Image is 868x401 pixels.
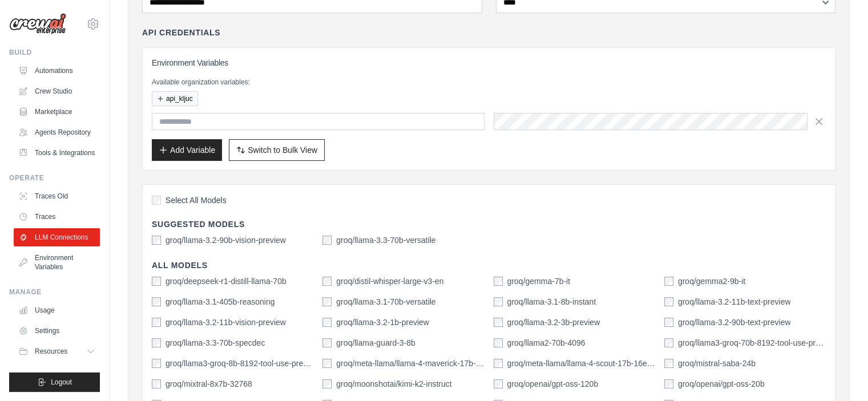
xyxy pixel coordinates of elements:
[664,297,673,306] input: groq/llama-3.2-11b-text-preview
[678,296,791,307] label: groq/llama-3.2-11b-text-preview
[165,276,286,287] label: groq/deepseek-r1-distill-llama-70b
[664,318,673,327] input: groq/llama-3.2-90b-text-preview
[9,372,100,392] button: Logout
[152,78,826,87] p: Available organization variables:
[165,317,286,328] label: groq/llama-3.2-11b-vision-preview
[507,337,586,349] label: groq/llama2-70b-4096
[322,379,332,388] input: groq/moonshotai/kimi-k2-instruct
[14,342,100,361] button: Resources
[322,338,332,347] input: groq/llama-guard-3-8b
[507,378,599,390] label: groq/openai/gpt-oss-120b
[51,378,72,387] span: Logout
[14,322,100,340] a: Settings
[14,62,100,80] a: Automations
[165,378,252,390] label: groq/mixtral-8x7b-32768
[336,234,435,246] label: groq/llama-3.3-70b-versatile
[142,27,220,38] h4: API Credentials
[322,359,332,368] input: groq/meta-llama/llama-4-maverick-17b-128e-instruct
[14,123,100,141] a: Agents Repository
[336,358,484,369] label: groq/meta-llama/llama-4-maverick-17b-128e-instruct
[494,379,503,388] input: groq/openai/gpt-oss-120b
[9,13,66,35] img: Logo
[152,260,826,271] h4: All Models
[336,337,415,349] label: groq/llama-guard-3-8b
[664,277,673,286] input: groq/gemma2-9b-it
[14,82,100,100] a: Crew Studio
[9,287,100,297] div: Manage
[152,359,161,368] input: groq/llama3-groq-8b-8192-tool-use-preview
[9,173,100,183] div: Operate
[152,218,826,230] h4: Suggested Models
[494,338,503,347] input: groq/llama2-70b-4096
[152,318,161,327] input: groq/llama-3.2-11b-vision-preview
[678,358,756,369] label: groq/mistral-saba-24b
[664,338,673,347] input: groq/llama3-groq-70b-8192-tool-use-preview
[507,296,596,307] label: groq/llama-3.1-8b-instant
[494,359,503,368] input: groq/meta-llama/llama-4-scout-17b-16e-instruct
[322,236,332,245] input: groq/llama-3.3-70b-versatile
[165,296,274,307] label: groq/llama-3.1-405b-reasoning
[152,277,161,286] input: groq/deepseek-r1-distill-llama-70b
[336,317,429,328] label: groq/llama-3.2-1b-preview
[152,297,161,306] input: groq/llama-3.1-405b-reasoning
[14,144,100,162] a: Tools & Integrations
[678,276,745,287] label: groq/gemma2-9b-it
[678,337,826,349] label: groq/llama3-groq-70b-8192-tool-use-preview
[678,378,765,390] label: groq/openai/gpt-oss-20b
[664,359,673,368] input: groq/mistral-saba-24b
[152,379,161,388] input: groq/mixtral-8x7b-32768
[35,347,67,356] span: Resources
[14,301,100,319] a: Usage
[14,187,100,205] a: Traces Old
[336,378,451,390] label: groq/moonshotai/kimi-k2-instruct
[14,249,100,276] a: Environment Variables
[165,358,313,369] label: groq/llama3-groq-8b-8192-tool-use-preview
[14,103,100,121] a: Marketplace
[494,297,503,306] input: groq/llama-3.1-8b-instant
[165,337,265,349] label: groq/llama-3.3-70b-specdec
[229,139,325,161] button: Switch to Bulk View
[507,317,600,328] label: groq/llama-3.2-3b-preview
[152,196,161,205] input: Select All Models
[494,318,503,327] input: groq/llama-3.2-3b-preview
[322,318,332,327] input: groq/llama-3.2-1b-preview
[165,195,227,206] span: Select All Models
[336,296,435,307] label: groq/llama-3.1-70b-versatile
[14,228,100,246] a: LLM Connections
[9,48,100,57] div: Build
[152,139,222,161] button: Add Variable
[322,297,332,306] input: groq/llama-3.1-70b-versatile
[507,358,655,369] label: groq/meta-llama/llama-4-scout-17b-16e-instruct
[322,277,332,286] input: groq/distil-whisper-large-v3-en
[494,277,503,286] input: groq/gemma-7b-it
[152,91,198,106] button: api_kljuc
[248,144,317,156] span: Switch to Bulk View
[507,276,571,287] label: groq/gemma-7b-it
[336,276,443,287] label: groq/distil-whisper-large-v3-en
[678,317,791,328] label: groq/llama-3.2-90b-text-preview
[664,379,673,388] input: groq/openai/gpt-oss-20b
[152,57,826,68] h3: Environment Variables
[165,234,286,246] label: groq/llama-3.2-90b-vision-preview
[14,208,100,226] a: Traces
[152,236,161,245] input: groq/llama-3.2-90b-vision-preview
[152,338,161,347] input: groq/llama-3.3-70b-specdec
